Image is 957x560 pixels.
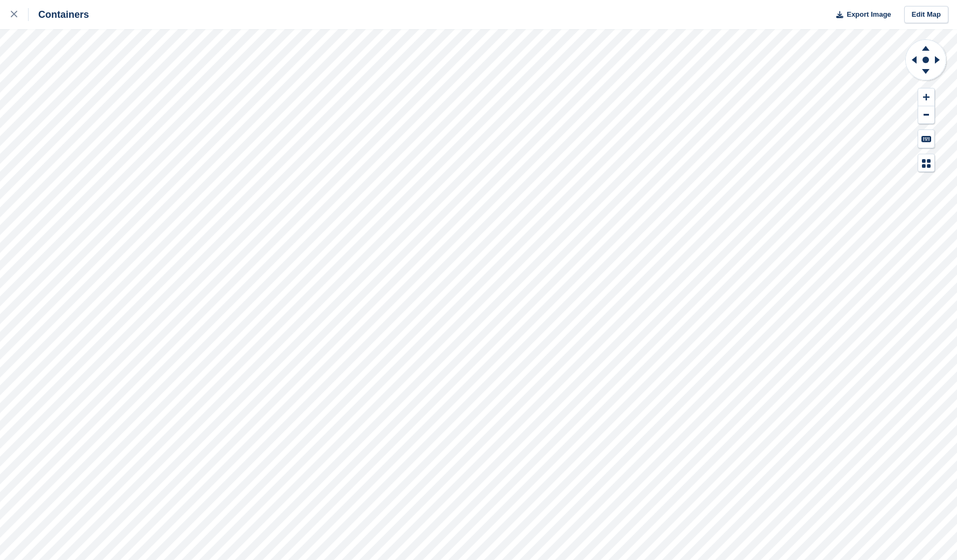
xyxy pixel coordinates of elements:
button: Keyboard Shortcuts [918,130,934,148]
button: Zoom In [918,88,934,106]
a: Edit Map [904,6,948,24]
div: Containers [29,8,89,21]
button: Zoom Out [918,106,934,124]
span: Export Image [846,9,891,20]
button: Export Image [830,6,891,24]
button: Map Legend [918,154,934,172]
